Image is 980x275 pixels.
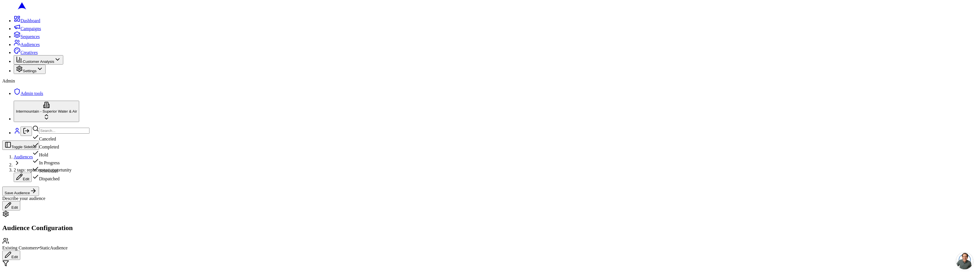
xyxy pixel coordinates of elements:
span: 2 tags: replacement opportunity [14,168,72,172]
button: Toggle Sidebar [2,140,39,150]
button: Settings [14,65,46,74]
span: Existing Customers [2,245,38,250]
span: Describe your audience [2,196,45,201]
a: Open chat [956,252,973,269]
span: Campaigns [21,26,41,31]
a: Sequences [14,34,40,39]
span: Toggle Sidebar [11,145,37,149]
span: Sequences [21,34,40,39]
button: Save Audience [2,187,39,196]
a: Audiences [14,154,33,159]
button: Edit [2,201,20,210]
span: Edit [11,205,18,210]
a: Audiences [14,42,40,47]
button: Intermountain - Superior Water & Air [14,101,79,122]
span: Customer Analysis [23,59,54,64]
span: Static Audience [40,245,68,250]
button: Log out [21,127,32,136]
span: Intermountain - Superior Water & Air [16,109,77,113]
a: Campaigns [14,26,41,31]
div: Canceled [32,134,89,142]
div: Hold [32,150,89,158]
button: Edit [2,251,20,260]
div: Scheduled [32,166,89,173]
h2: Audience Configuration [2,224,978,232]
span: Dashboard [21,18,40,23]
span: Settings [23,69,36,73]
a: Dashboard [14,18,40,23]
div: Completed [32,142,89,150]
input: Search... [39,128,89,134]
a: Creatives [14,50,38,55]
span: Edit [23,177,29,181]
div: In Progress [32,158,89,166]
div: Dispatched [32,173,89,181]
span: Audiences [21,42,40,47]
button: Edit [14,173,32,182]
div: Admin [2,78,978,84]
span: • [38,245,40,250]
span: Admin tools [21,91,43,96]
button: Customer Analysis [14,55,63,65]
span: Creatives [21,50,38,55]
a: Admin tools [14,91,43,96]
div: Suggestions [32,134,89,181]
nav: breadcrumb [2,154,978,182]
